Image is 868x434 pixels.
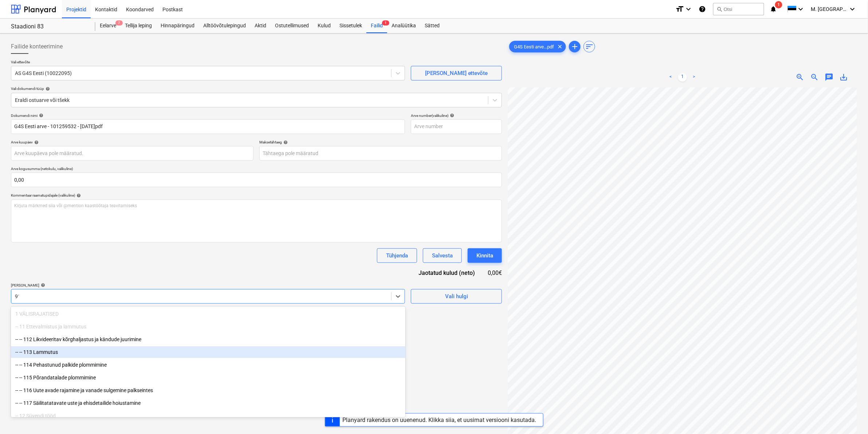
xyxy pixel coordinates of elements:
div: 0,00€ [487,269,502,277]
span: G4S Eesti arve...pdf [510,44,558,50]
div: -- 12 Süvendi tööd [11,410,405,422]
div: -- -- 116 Uute avade rajamine ja vanade sulgemine palkseintes [11,384,405,396]
div: Eelarve [95,19,121,33]
a: Eelarve7 [95,19,121,33]
div: 1 VÄLISRAJATISED [11,308,405,320]
span: 7 [115,20,123,25]
div: Failid [366,19,387,33]
div: Kinnita [476,251,493,260]
div: Kommentaar raamatupidajale (valikuline) [11,193,502,198]
div: -- -- 117 Säilitatatavate uste ja ehisdetailide hoiustamine [11,397,405,409]
button: [PERSON_NAME] ettevõte [411,66,502,80]
span: help [448,113,454,118]
span: 1 [382,20,389,25]
a: Alltöövõtulepingud [199,19,250,33]
div: -- -- 114 Pehastunud palkide plommimine [11,359,405,371]
div: Vali dokumendi tüüp [11,86,502,91]
a: Ostutellimused [271,19,313,33]
button: Tühjenda [377,248,417,263]
span: Failide konteerimine [11,42,63,51]
input: Arve kuupäeva pole määratud. [11,146,254,161]
a: Page 1 is your current page [678,73,687,82]
span: save_alt [840,73,848,82]
div: Salvesta [432,251,453,260]
span: zoom_out [810,73,819,82]
div: Maksetähtaeg [259,140,502,145]
a: Sätted [420,19,444,33]
a: Next page [690,73,699,82]
div: [PERSON_NAME] [11,283,405,288]
input: Arve kogusumma (netokulu, valikuline) [11,173,502,187]
span: help [44,87,50,91]
div: Vali hulgi [445,292,468,301]
input: Arve number [411,119,502,134]
p: Arve kogusumma (netokulu, valikuline) [11,166,502,173]
span: help [282,140,288,145]
a: Aktid [250,19,271,33]
span: clear [555,42,564,51]
a: Sissetulek [335,19,366,33]
div: Planyard rakendus on uuenenud. Klikka siia, et uusimat versiooni kasutada. [343,417,537,423]
div: Dokumendi nimi [11,113,405,118]
span: chat [825,73,834,82]
div: Arve kuupäev [11,140,254,145]
a: Failid1 [366,19,387,33]
div: -- -- 112 Likvideeritav kõrghaljastus ja kändude juurimine [11,334,405,345]
div: G4S Eesti arve...pdf [509,41,566,52]
a: Analüütika [387,19,420,33]
div: -- -- 113 Lammutus [11,346,405,358]
input: Tähtaega pole määratud [259,146,502,161]
span: sort [585,42,594,51]
input: Dokumendi nimi [11,119,405,134]
span: add [570,42,579,51]
p: Vali ettevõte [11,60,405,66]
div: Jaotatud kulud (neto) [407,269,487,277]
div: Staadioni 83 [11,23,87,31]
div: -- -- 115 Põrandatalade plommimine [11,372,405,383]
div: -- 11 Ettevalmistus ja lammutus [11,321,405,332]
a: Tellija leping [121,19,156,33]
span: zoom_in [796,73,805,82]
span: help [33,140,39,145]
span: help [75,193,81,198]
a: Hinnapäringud [156,19,199,33]
span: help [38,113,43,118]
div: [PERSON_NAME] ettevõte [425,68,488,78]
span: help [39,283,45,287]
a: Previous page [667,73,675,82]
div: Arve number (valikuline) [411,113,502,118]
a: Kulud [313,19,335,33]
button: Vali hulgi [411,289,502,304]
button: Kinnita [468,248,502,263]
div: Tühjenda [386,251,408,260]
button: Salvesta [423,248,462,263]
